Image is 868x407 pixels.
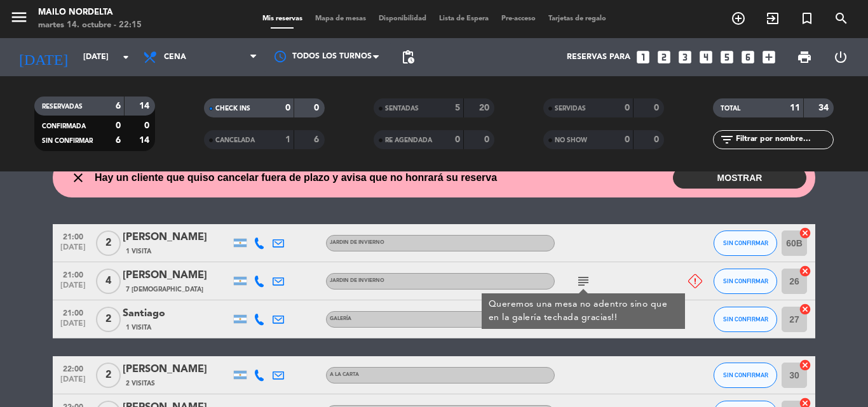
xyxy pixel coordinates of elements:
[673,167,806,189] button: MOSTRAR
[385,105,419,112] span: SENTADAS
[799,265,811,277] i: cancel
[95,170,497,186] span: Hay un cliente que quiso cancelar fuera de plazo y avisa que no honrará su reserva
[797,50,812,65] span: print
[799,227,811,239] i: cancel
[799,303,811,316] i: cancel
[57,281,89,296] span: [DATE]
[567,53,630,62] span: Reservas para
[555,105,586,112] span: SERVIDAS
[677,49,693,65] i: looks_3
[10,8,29,27] i: menu
[721,105,740,112] span: TOTAL
[96,230,121,256] span: 2
[723,371,768,378] span: SIN CONFIRMAR
[330,372,359,377] span: A LA CARTA
[57,361,89,375] span: 22:00
[799,359,811,371] i: cancel
[215,137,255,143] span: CANCELADA
[123,267,231,284] div: [PERSON_NAME]
[38,6,142,19] div: Mailo Nordelta
[42,138,93,144] span: SIN CONFIRMAR
[833,50,848,65] i: power_settings_new
[656,49,672,65] i: looks_two
[542,15,613,22] span: Tarjetas de regalo
[42,103,83,110] span: RESERVADAS
[71,170,86,185] i: close
[330,316,351,321] span: GALERÍA
[330,240,384,245] span: JARDIN DE INVIERNO
[433,15,495,22] span: Lista de Espera
[455,135,460,144] strong: 0
[144,121,152,130] strong: 0
[822,38,858,76] div: LOG OUT
[57,319,89,334] span: [DATE]
[719,132,735,147] i: filter_list
[489,298,679,324] div: Queremos una mesa no adentro sino que en la galería techada gracias!!
[714,307,777,332] button: SIN CONFIRMAR
[625,135,630,144] strong: 0
[285,135,290,144] strong: 1
[625,103,630,112] strong: 0
[740,49,756,65] i: looks_6
[555,137,587,143] span: NO SHOW
[96,307,121,332] span: 2
[385,137,432,143] span: RE AGENDADA
[57,267,89,281] span: 21:00
[96,269,121,294] span: 4
[654,135,661,144] strong: 0
[118,50,133,65] i: arrow_drop_down
[761,49,777,65] i: add_box
[96,363,121,388] span: 2
[285,103,290,112] strong: 0
[123,361,231,378] div: [PERSON_NAME]
[256,15,309,22] span: Mis reservas
[455,103,460,112] strong: 5
[126,378,155,389] span: 2 Visitas
[723,277,768,284] span: SIN CONFIRMAR
[116,136,121,145] strong: 6
[731,11,746,26] i: add_circle_outline
[576,274,591,289] i: subject
[57,305,89,319] span: 21:00
[164,53,186,62] span: Cena
[714,363,777,388] button: SIN CONFIRMAR
[10,8,29,31] button: menu
[10,43,77,71] i: [DATE]
[126,323,151,333] span: 1 Visita
[314,135,322,144] strong: 6
[790,103,800,112] strong: 11
[57,375,89,390] span: [DATE]
[484,135,492,144] strong: 0
[714,230,777,256] button: SIN CONFIRMAR
[635,49,651,65] i: looks_one
[834,11,849,26] i: search
[139,102,152,110] strong: 14
[309,15,372,22] span: Mapa de mesas
[765,11,780,26] i: exit_to_app
[38,19,142,32] div: martes 14. octubre - 22:15
[818,103,831,112] strong: 34
[400,50,416,65] span: pending_actions
[799,11,815,26] i: turned_in_not
[714,269,777,294] button: SIN CONFIRMAR
[42,123,86,130] span: CONFIRMADA
[723,316,768,323] span: SIN CONFIRMAR
[735,133,833,147] input: Filtrar por nombre...
[116,102,121,110] strong: 6
[215,105,250,112] span: CHECK INS
[495,15,542,22] span: Pre-acceso
[116,121,121,130] strong: 0
[57,229,89,243] span: 21:00
[719,49,735,65] i: looks_5
[126,284,203,295] span: 7 [DEMOGRAPHIC_DATA]
[330,278,384,283] span: JARDIN DE INVIERNO
[57,243,89,258] span: [DATE]
[479,103,492,112] strong: 20
[654,103,661,112] strong: 0
[123,305,231,322] div: Santiago
[126,246,151,257] span: 1 Visita
[139,136,152,145] strong: 14
[698,49,714,65] i: looks_4
[723,239,768,246] span: SIN CONFIRMAR
[372,15,433,22] span: Disponibilidad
